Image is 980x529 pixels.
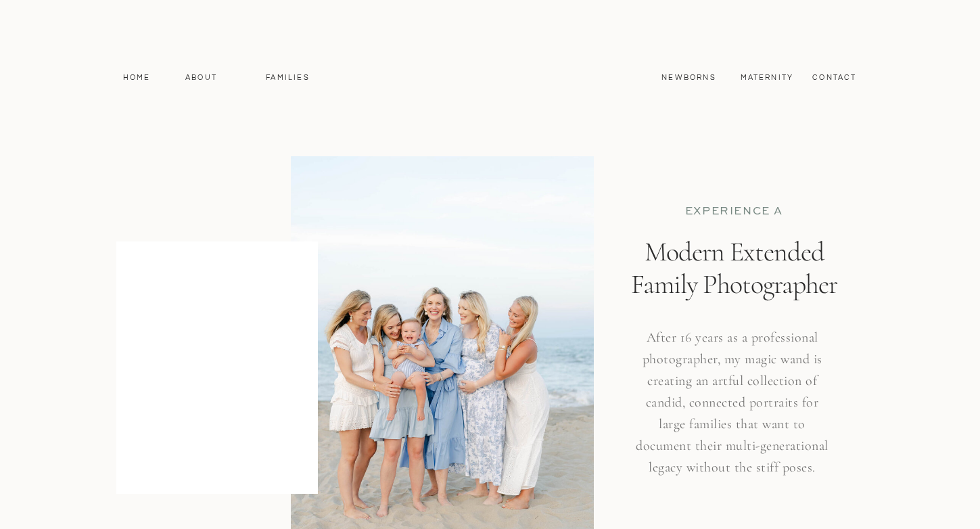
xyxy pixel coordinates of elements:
a: Home [117,72,157,84]
a: Newborns [657,72,722,84]
p: EXPERIENCE a [651,204,818,218]
h1: Modern Extended Family Photographer [624,235,845,359]
a: contact [806,72,864,84]
a: About [182,72,221,84]
a: Families [258,72,319,84]
h3: After 16 years as a professional photographer, my magic wand is creating an artful collection of ... [633,327,832,501]
a: MAternity [741,72,793,84]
